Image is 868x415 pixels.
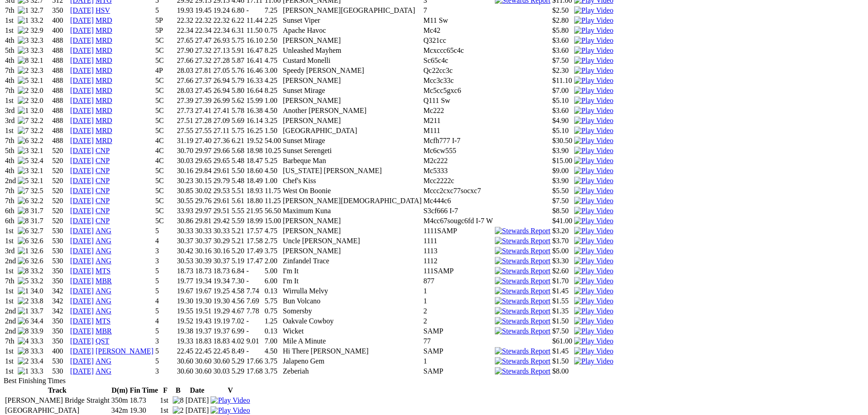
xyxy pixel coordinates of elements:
a: View replay [574,307,613,315]
td: 488 [52,46,69,55]
td: 5th [5,46,16,55]
a: CNP [96,177,110,184]
td: Sunset Viper [282,16,422,25]
a: [PERSON_NAME] [96,347,154,355]
td: $7.50 [552,56,573,65]
a: MRD [96,107,112,114]
td: 19.24 [213,6,230,15]
a: MBR [96,277,112,285]
img: Play Video [574,107,613,115]
img: Play Video [574,87,613,95]
td: 22.34 [195,26,212,35]
td: M11 Sw [423,16,493,25]
a: MRD [96,46,112,54]
a: [DATE] [70,227,94,235]
img: 5 [18,77,29,85]
a: ANG [96,367,112,375]
a: [DATE] [70,67,94,74]
a: [DATE] [70,217,94,225]
a: View replay [574,107,613,114]
td: 5.75 [231,36,245,45]
img: 6 [18,237,29,245]
td: 6.31 [231,26,245,35]
td: 4th [5,36,16,45]
a: [DATE] [70,26,94,34]
td: $3.60 [552,36,573,45]
img: Stewards Report [495,357,550,365]
td: 22.32 [176,16,194,25]
img: 2 [18,357,29,365]
img: 2 [18,87,29,95]
img: Stewards Report [495,347,550,355]
a: View replay [574,247,613,255]
img: 2 [18,67,29,75]
a: [DATE] [70,247,94,255]
img: Play Video [574,207,613,215]
td: 4th [5,56,16,65]
img: Stewards Report [495,277,550,285]
td: 2.50 [264,36,282,45]
td: 16.10 [246,36,263,45]
a: MRD [96,127,112,134]
img: Play Video [574,357,613,365]
img: Stewards Report [495,267,550,275]
img: 2 [18,26,29,35]
a: View replay [574,347,613,355]
a: View replay [574,337,613,345]
td: 27.65 [176,36,194,45]
td: 350 [52,6,69,15]
a: View replay [574,46,613,54]
img: 3 [18,46,29,55]
img: Play Video [574,16,613,25]
a: ANG [96,307,112,315]
a: View replay [574,157,613,164]
a: View replay [574,67,613,74]
a: [DATE] [70,317,94,325]
td: 5.91 [231,46,245,55]
a: [DATE] [70,207,94,215]
img: Stewards Report [495,307,550,315]
img: Play Video [574,297,613,305]
img: Stewards Report [495,327,550,335]
td: Unleashed Mayhem [282,46,422,55]
td: 16.41 [246,56,263,65]
a: [DATE] [70,36,94,44]
td: 27.66 [176,56,194,65]
a: MRD [96,87,112,94]
td: 2.25 [264,16,282,25]
td: 4.75 [264,56,282,65]
td: 5P [155,16,176,25]
a: View replay [574,36,613,44]
td: 22.34 [176,26,194,35]
a: [DATE] [70,287,94,295]
img: 5 [18,177,29,185]
img: 3 [18,36,29,45]
a: View replay [574,77,613,84]
a: View replay [574,277,613,285]
img: 1 [18,307,29,315]
a: MTS [96,267,111,275]
img: Play Video [574,77,613,85]
img: 1 [18,287,29,295]
img: 8 [18,327,29,335]
img: 1 [18,367,29,375]
a: View replay [574,56,613,64]
a: CNP [96,167,110,174]
a: Watch Replay on Watchdog [574,6,613,14]
td: 5P [155,26,176,35]
img: Stewards Report [495,247,550,255]
img: Play Video [574,217,613,225]
a: CNP [96,187,110,195]
a: ANG [96,297,112,305]
img: 2 [18,297,29,305]
img: 3 [18,147,29,155]
td: 27.28 [213,56,230,65]
td: 26.93 [213,36,230,45]
a: View replay [574,267,613,275]
img: Play Video [574,46,613,55]
img: 4 [18,337,29,345]
td: [PERSON_NAME][GEOGRAPHIC_DATA] [282,6,422,15]
a: [DATE] [70,157,94,164]
a: [DATE] [70,307,94,315]
img: 1 [18,16,29,25]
